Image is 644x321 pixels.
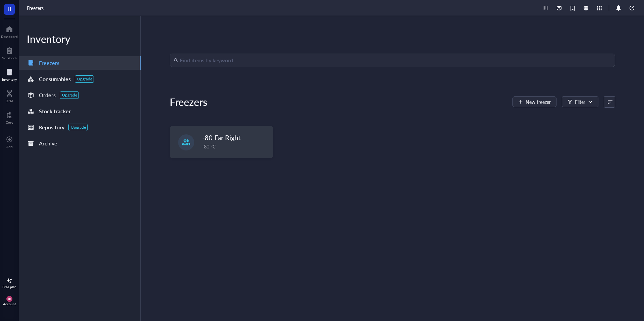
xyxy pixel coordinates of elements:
[8,297,11,301] span: JP
[3,302,16,306] div: Account
[39,123,64,132] div: Repository
[526,99,551,105] span: New freezer
[7,4,11,13] span: H
[6,120,13,124] div: Core
[513,97,556,107] button: New freezer
[19,56,141,70] a: Freezers
[19,72,141,86] a: ConsumablesUpgrade
[71,125,86,130] div: Upgrade
[2,67,17,81] a: Inventory
[19,121,141,134] a: RepositoryUpgrade
[39,107,71,116] div: Stock tracker
[19,137,141,150] a: Archive
[575,98,585,106] div: Filter
[39,74,71,84] div: Consumables
[1,24,18,39] a: Dashboard
[2,56,17,60] div: Notebook
[19,88,141,102] a: OrdersUpgrade
[2,45,17,60] a: Notebook
[1,35,18,39] div: Dashboard
[6,88,13,103] a: DNA
[202,143,269,150] div: -80 °C
[77,76,92,82] div: Upgrade
[202,133,240,142] span: -80 Far Right
[39,90,56,100] div: Orders
[6,99,13,103] div: DNA
[27,4,45,12] a: Freezers
[62,92,77,98] div: Upgrade
[6,110,13,124] a: Core
[19,105,141,118] a: Stock tracker
[39,139,57,148] div: Archive
[170,95,207,109] div: Freezers
[6,145,13,149] div: Add
[2,77,17,81] div: Inventory
[39,58,59,68] div: Freezers
[19,32,141,46] div: Inventory
[2,285,16,289] div: Free plan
